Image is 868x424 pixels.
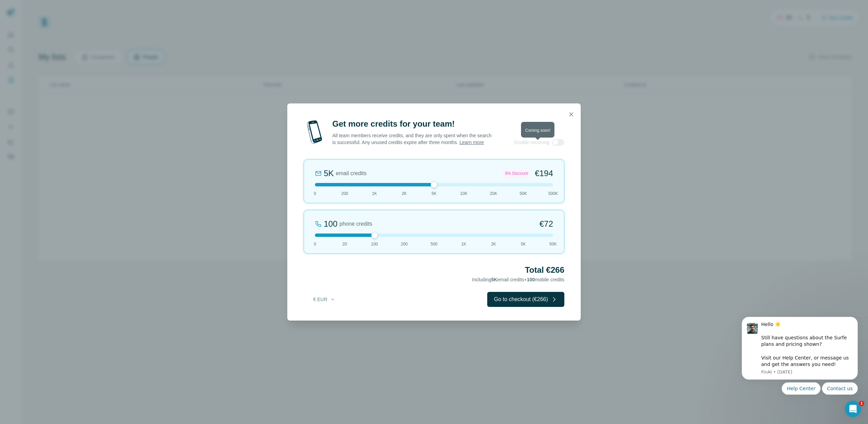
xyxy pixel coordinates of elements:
span: 5K [491,277,497,282]
span: 50K [520,190,527,197]
span: 200 [401,241,408,247]
span: phone credits [339,220,372,228]
img: mobile-phone [304,118,325,146]
span: email credits [336,169,366,178]
p: All team members receive credits, and they are only spent when the search is successful. Any unus... [332,132,492,146]
span: 100 [371,241,378,247]
span: 0 [314,241,316,247]
span: €194 [535,168,553,179]
span: 500 [431,241,437,247]
span: 0 [314,190,316,197]
h2: Total €266 [304,265,564,275]
span: 2K [491,241,496,247]
div: 100 [324,218,337,229]
span: 1K [461,241,466,247]
button: Go to checkout (€266) [487,292,564,307]
span: 1 [859,401,864,406]
span: 100 [527,277,535,282]
a: Learn more [460,140,484,145]
span: Including email credits + mobile credits [472,277,564,282]
div: 5K [324,168,334,179]
span: 20 [343,241,347,247]
span: 200 [341,190,348,197]
iframe: Intercom live chat [845,401,861,417]
span: 5K [521,241,526,247]
button: € EUR [308,293,340,306]
span: 2K [402,190,407,197]
span: €72 [539,218,553,229]
iframe: Intercom notifications message [732,294,868,406]
span: Enable recurring [514,139,549,146]
span: 500K [548,190,558,197]
span: 5K [432,190,437,197]
span: 1K [372,190,377,197]
span: 20K [490,190,497,197]
span: 10K [460,190,467,197]
div: 8% Discount [503,169,530,178]
span: 50K [549,241,556,247]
